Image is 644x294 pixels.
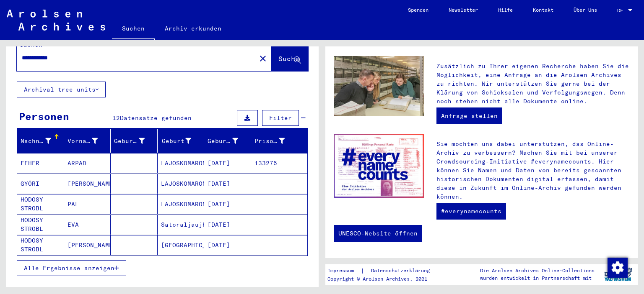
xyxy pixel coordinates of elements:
mat-cell: [PERSON_NAME] [64,235,111,255]
button: Suche [271,45,308,71]
mat-cell: [PERSON_NAME] [64,174,111,194]
span: Suche [278,54,299,63]
button: Clear [254,50,271,66]
img: enc.jpg [334,134,424,198]
div: Geburtsname [114,137,145,146]
div: Nachname [21,134,64,148]
a: Impressum [327,266,361,275]
a: Archiv erkunden [155,18,231,38]
mat-cell: FEHER [17,153,64,173]
mat-header-cell: Geburtsname [111,129,158,153]
img: yv_logo.png [602,264,634,285]
a: Anfrage stellen [436,107,502,124]
mat-cell: Satoraljaujhely [158,215,205,235]
p: Sie möchten uns dabei unterstützen, das Online-Archiv zu verbessern? Machen Sie mit bei unserer C... [436,140,629,201]
div: Personen [19,109,69,124]
p: Zusätzlich zu Ihrer eigenen Recherche haben Sie die Möglichkeit, eine Anfrage an die Arolsen Arch... [436,62,629,106]
div: Geburt‏ [161,137,192,146]
mat-cell: HODOSY STROBL [17,215,64,235]
button: Alle Ergebnisse anzeigen [17,260,126,276]
mat-header-cell: Nachname [17,129,64,153]
a: #everynamecounts [436,203,506,220]
p: Copyright © Arolsen Archives, 2021 [327,275,440,283]
div: Geburtsdatum [208,137,238,146]
span: Datensätze gefunden [120,114,192,122]
div: Zustimmung ändern [607,257,627,277]
img: Zustimmung ändern [608,258,628,278]
mat-cell: [DATE] [204,215,251,235]
button: Filter [262,110,299,126]
mat-cell: [DATE] [204,235,251,255]
p: Die Arolsen Archives Online-Collections [480,267,595,274]
mat-cell: LAJOSKOMAROM [158,153,205,173]
mat-icon: close [258,54,268,64]
div: | [327,266,440,275]
mat-cell: EVA [64,215,111,235]
div: Vorname [68,137,98,146]
mat-cell: HODOSY STROBL [17,194,64,214]
mat-header-cell: Vorname [64,129,111,153]
mat-cell: [DATE] [204,153,251,173]
mat-header-cell: Geburtsdatum [204,129,251,153]
mat-cell: [DATE] [204,194,251,214]
mat-cell: [GEOGRAPHIC_DATA] [158,235,205,255]
button: Archival tree units [17,82,106,97]
a: Datenschutzerklärung [364,266,440,275]
div: Prisoner # [254,137,285,146]
mat-cell: GYÖRI [17,174,64,194]
a: UNESCO-Website öffnen [334,225,422,242]
mat-cell: HODOSY STROBL [17,235,64,255]
mat-cell: [DATE] [204,174,251,194]
div: Geburtsname [114,134,157,148]
img: inquiries.jpg [334,56,424,116]
div: Geburtsdatum [208,134,251,148]
div: Nachname [21,137,51,146]
span: DE [617,8,626,13]
mat-header-cell: Prisoner # [251,129,308,153]
mat-cell: ARPAD [64,153,111,173]
a: Suchen [112,18,155,40]
span: Alle Ergebnisse anzeigen [24,264,114,272]
mat-cell: LAJOSKOMAROM [158,174,205,194]
span: 12 [112,114,120,122]
div: Prisoner # [254,134,298,148]
mat-cell: PAL [64,194,111,214]
mat-cell: 133275 [251,153,308,173]
p: wurden entwickelt in Partnerschaft mit [480,274,595,282]
mat-cell: LAJOSKOMAROM [158,194,205,214]
div: Geburt‏ [161,134,204,148]
mat-header-cell: Geburt‏ [158,129,205,153]
span: Filter [269,114,292,122]
img: Arolsen_neg.svg [7,10,105,31]
div: Vorname [68,134,111,148]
